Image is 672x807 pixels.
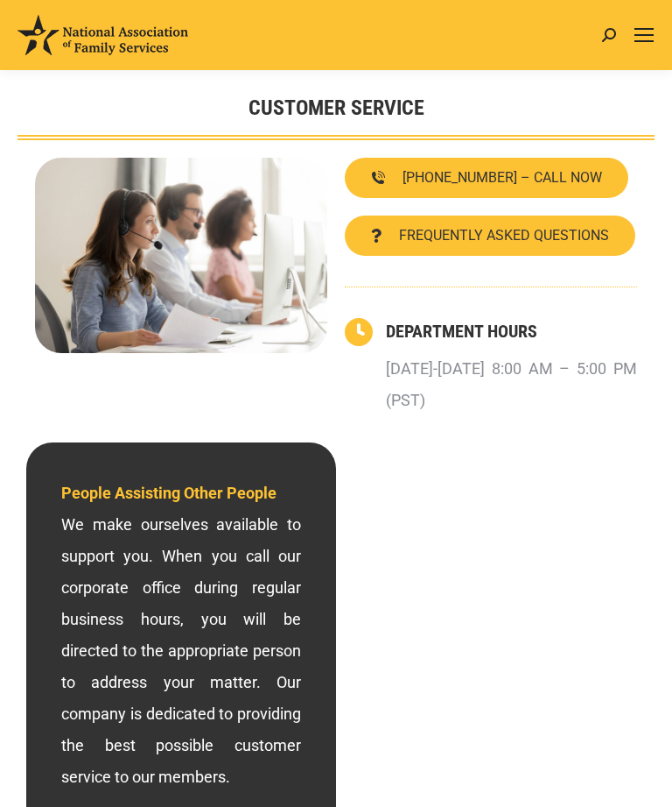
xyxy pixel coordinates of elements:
[248,93,424,123] h1: Customer Service
[345,158,628,198] a: [PHONE_NUMBER] – CALL NOW
[345,216,635,256] a: FREQUENTLY ASKED QUESTIONS
[386,321,537,342] a: DEPARTMENT HOURS
[386,353,637,416] p: [DATE]-[DATE] 8:00 AM – 5:00 PM (PST)
[17,15,188,55] img: National Association of Family Services
[402,171,602,185] span: [PHONE_NUMBER] – CALL NOW
[61,484,276,502] span: People Assisting Other People
[399,229,609,243] span: FREQUENTLY ASKED QUESTIONS
[35,158,327,353] img: Contact National Association of Family Services
[61,484,301,786] span: We make ourselves available to support you. When you call our corporate office during regular bus...
[633,25,654,46] a: Mobile menu icon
